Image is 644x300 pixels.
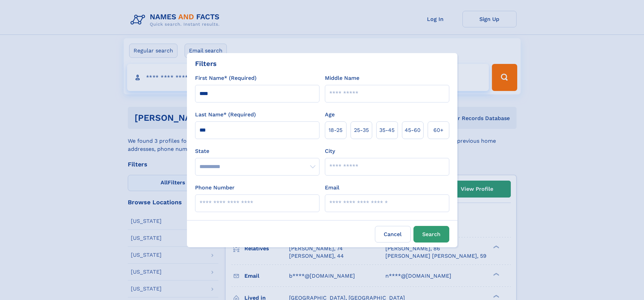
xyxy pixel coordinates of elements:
label: State [195,147,319,155]
label: Last Name* (Required) [195,111,256,119]
span: 18‑25 [329,126,342,134]
span: 45‑60 [405,126,421,134]
label: Age [325,111,335,119]
label: Cancel [375,226,411,243]
span: 60+ [433,126,444,134]
span: 35‑45 [379,126,395,134]
span: 25‑35 [354,126,369,134]
div: Filters [195,59,217,69]
label: First Name* (Required) [195,74,257,82]
label: Phone Number [195,184,235,192]
button: Search [413,226,449,243]
label: City [325,147,335,155]
label: Middle Name [325,74,359,82]
label: Email [325,184,339,192]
